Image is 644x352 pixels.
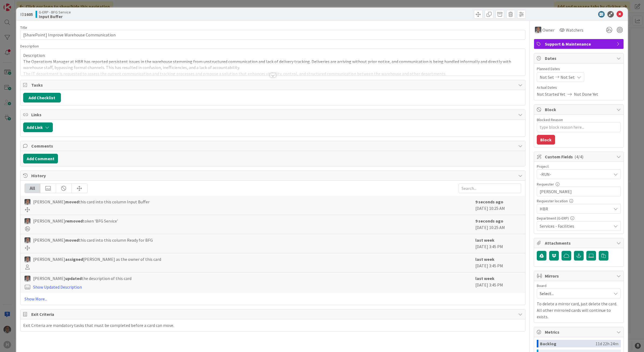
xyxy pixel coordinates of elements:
img: PS [535,27,541,33]
button: Add Checklist [23,93,61,102]
p: To delete a mirror card, just delete the card. All other mirrored cards will continue to exists. [537,300,621,320]
b: moved [65,199,79,204]
b: 9 seconds ago [475,199,503,204]
span: Actual Dates [537,85,621,90]
span: [PERSON_NAME] [PERSON_NAME] as the owner of this card [33,256,161,262]
span: Dates [545,55,614,61]
span: Metrics [545,329,614,335]
b: last week [475,276,494,281]
img: PS [25,257,30,262]
span: History [31,172,516,179]
span: G-ERP - BFG Service [39,10,71,14]
img: PS [25,218,30,224]
div: All [25,184,40,193]
div: Exit Criteria are mandatory tasks that must be completed before a card can move. [23,322,174,329]
span: Not Started Yet [537,91,565,97]
b: assigned [65,257,83,262]
input: Search... [459,183,521,193]
span: Tasks [31,82,516,88]
span: [PERSON_NAME] the description of this card [33,275,131,282]
div: [DATE] 10:25 AM [475,199,521,212]
span: [PERSON_NAME] this card into this column Input Buffer [33,199,150,205]
img: PS [25,199,30,205]
div: Project [537,165,621,168]
a: Show Updated Description [33,284,82,290]
a: Show More... [25,296,521,302]
div: Backlog [540,340,595,347]
span: -RUN- [540,170,609,178]
span: Not Set [540,74,554,80]
b: Input Buffer [39,14,71,19]
span: Not Done Yet [574,91,598,97]
span: Comments [31,143,516,149]
b: updated [65,276,82,281]
b: last week [475,257,494,262]
span: Select... [540,290,609,297]
span: [PERSON_NAME] this card into this column Ready for BFG [33,237,153,243]
span: Owner [542,27,555,33]
span: Block [545,106,614,113]
img: PS [25,237,30,243]
span: ID [20,11,33,18]
div: [DATE] 10:25 AM [475,218,521,231]
b: 9 seconds ago [475,218,503,224]
label: Title [20,25,27,30]
img: PS [25,276,30,282]
span: Board [537,284,546,288]
button: Add Link [23,122,53,132]
span: HBR [540,205,609,213]
p: The Operations Manager at HBR has reported persistent issues in the warehouse stemming from unstr... [23,59,523,71]
b: moved [65,237,79,243]
b: last week [475,237,494,243]
button: Block [537,135,555,145]
span: Support & Maintenance [545,41,614,47]
span: Links [31,111,516,118]
label: Requester [537,182,554,187]
div: [DATE] 3:45 PM [475,237,521,250]
div: [DATE] 3:45 PM [475,275,521,290]
div: Department (G-ERP) [537,216,621,220]
b: 1605 [24,12,33,17]
span: Planned Dates [537,66,621,72]
div: [DATE] 3:45 PM [475,256,521,269]
input: type card name here... [20,30,526,40]
span: Not Set [560,74,575,80]
span: Custom Fields [545,153,614,160]
div: 11d 22h 24m [595,340,618,347]
span: [PERSON_NAME] token 'BFG Service' [33,218,118,224]
span: Exit Criteria [31,311,516,317]
span: Description [20,44,39,49]
b: removed [65,218,83,224]
span: Services - Facilities [540,223,611,229]
span: Attachments [545,240,614,246]
span: Watchers [566,27,583,33]
p: Description: [23,52,523,59]
div: Requester location [537,199,621,203]
label: Blocked Reason [537,117,563,122]
span: ( 4/4 ) [574,154,583,159]
button: Add Comment [23,154,58,163]
span: Mirrors [545,273,614,279]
